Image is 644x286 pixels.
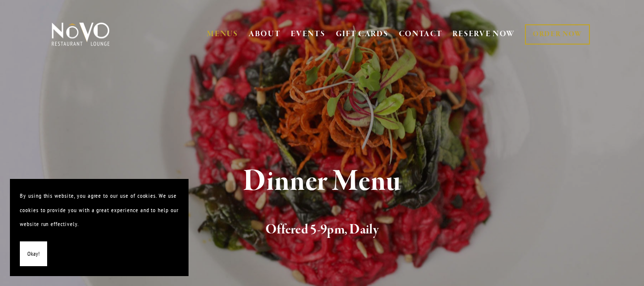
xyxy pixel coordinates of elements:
img: Novo Restaurant &amp; Lounge [50,22,112,47]
button: Okay! [20,241,47,267]
section: Cookie banner [10,179,189,276]
a: CONTACT [399,25,443,44]
a: GIFT CARDS [336,25,388,44]
span: Okay! [27,247,40,261]
h1: Dinner Menu [66,166,578,198]
a: EVENTS [291,29,325,39]
p: By using this website, you agree to our use of cookies. We use cookies to provide you with a grea... [20,189,179,231]
a: RESERVE NOW [452,25,515,44]
a: MENUS [207,29,238,39]
h2: Offered 5-9pm, Daily [66,220,578,240]
a: ABOUT [249,29,281,39]
a: ORDER NOW [525,24,590,45]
